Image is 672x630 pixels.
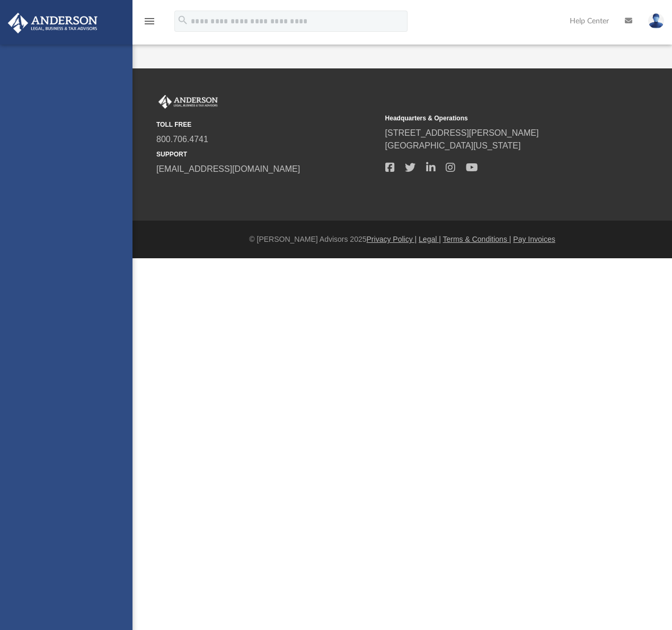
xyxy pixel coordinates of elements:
small: TOLL FREE [156,120,378,129]
a: Legal | [419,235,441,243]
i: search [177,14,189,26]
a: 800.706.4741 [156,135,208,144]
i: menu [143,15,156,28]
img: Anderson Advisors Platinum Portal [156,95,220,109]
a: Pay Invoices [513,235,555,243]
a: Privacy Policy | [367,235,417,243]
img: Anderson Advisors Platinum Portal [5,13,101,33]
small: Headquarters & Operations [385,113,607,123]
a: Terms & Conditions | [443,235,511,243]
a: menu [143,20,156,28]
div: © [PERSON_NAME] Advisors 2025 [132,234,672,245]
small: SUPPORT [156,150,378,159]
img: User Pic [648,13,664,29]
a: [GEOGRAPHIC_DATA][US_STATE] [385,141,521,150]
a: [STREET_ADDRESS][PERSON_NAME] [385,128,539,137]
a: [EMAIL_ADDRESS][DOMAIN_NAME] [156,164,300,173]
